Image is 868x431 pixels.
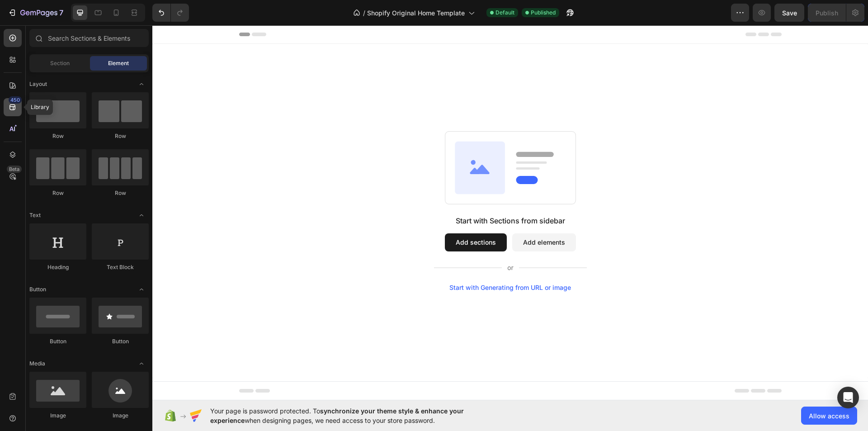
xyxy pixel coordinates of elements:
span: Published [531,9,556,17]
div: Row [29,132,86,140]
button: Add elements [360,208,424,226]
div: Text Block [92,263,149,271]
div: Heading [29,263,86,271]
button: Add sections [292,208,354,226]
div: Publish [816,8,838,18]
div: Beta [7,166,22,173]
span: synchronize your theme style & enhance your experience [210,407,464,424]
button: Publish [808,4,846,22]
span: Layout [29,80,47,88]
div: Image [29,412,86,420]
div: Undo/Redo [152,4,189,22]
input: Search Sections & Elements [29,29,149,47]
span: Button [29,285,46,294]
p: 7 [59,7,63,18]
span: Save [782,9,797,17]
div: Button [92,337,149,346]
span: Section [50,59,70,67]
div: Row [92,132,149,140]
button: Allow access [801,407,857,425]
span: Shopify Original Home Template [367,8,465,18]
div: Button [29,337,86,346]
div: 450 [9,96,22,104]
span: / [363,8,365,18]
span: Toggle open [134,208,149,223]
div: Start with Generating from URL or image [297,259,419,266]
span: Your page is password protected. To when designing pages, we need access to your store password. [210,406,499,425]
span: Allow access [809,411,849,421]
iframe: Design area [152,25,868,400]
span: Media [29,360,45,368]
span: Element [108,59,129,67]
button: 7 [4,4,67,22]
div: Start with Sections from sidebar [303,190,413,201]
span: Toggle open [134,356,149,371]
button: Save [774,4,804,22]
span: Default [495,9,514,17]
div: Open Intercom Messenger [837,387,859,408]
div: Image [92,412,149,420]
span: Toggle open [134,282,149,297]
div: Row [29,189,86,197]
div: Row [92,189,149,197]
span: Text [29,211,41,219]
span: Toggle open [134,77,149,91]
